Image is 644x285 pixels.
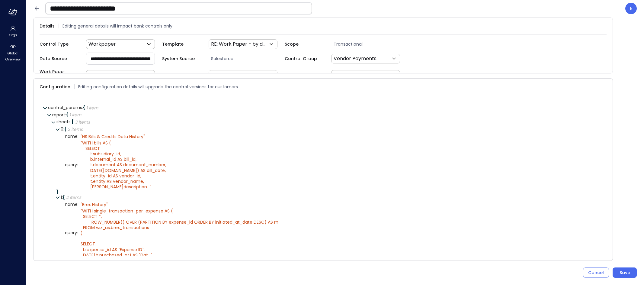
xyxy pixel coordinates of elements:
[285,41,324,47] span: Scope
[4,50,22,62] span: Global Overview
[1,42,24,63] div: Global Overview
[56,119,72,125] span: sheets
[40,68,79,82] span: Work Paper Name
[63,194,65,200] span: {
[81,202,108,207] div: " Brex History"
[40,83,70,90] span: Configuration
[66,195,81,199] div: 2 items
[285,55,324,62] span: Control Group
[77,162,78,168] span: :
[65,163,78,167] span: query
[78,83,238,90] span: Editing configuration details will upgrade the control versions for customers
[81,140,166,190] span: WITH bills AS ( SELECT t.subsidiary_id, b.internal_id AS bill_id, t.document AS document_number, ...
[1,24,24,39] div: Orgs
[86,106,98,110] div: 1 item
[630,5,633,12] p: E
[9,32,17,38] span: Orgs
[583,267,609,278] button: Cancel
[71,119,72,125] span: :
[65,112,66,118] span: :
[65,231,78,235] span: query
[40,55,79,62] span: Data Source
[66,112,68,118] span: {
[68,127,83,131] div: 2 items
[78,133,78,139] span: :
[56,190,602,194] div: }
[77,230,78,236] span: :
[148,252,151,258] span: ...
[81,140,166,190] div: " "
[613,267,637,278] button: Save
[331,41,407,47] span: Transactional
[52,112,66,118] span: report
[62,194,63,200] span: :
[211,40,268,48] p: RE: Work Paper - by days
[82,105,83,111] span: :
[588,269,604,277] div: Cancel
[88,40,116,48] p: Workpaper
[211,71,246,79] p: Procure to Pay
[620,269,630,277] div: Save
[162,72,201,78] span: Module
[88,71,101,79] p: None
[625,3,637,14] div: Eleanor Yehudai
[72,119,74,125] span: [
[83,105,85,111] span: {
[65,202,78,207] span: name
[69,113,81,117] div: 1 item
[61,126,64,132] span: 0
[75,120,90,124] div: 3 items
[61,194,63,200] span: 1
[209,55,285,62] span: Salesforce
[40,23,55,29] span: Details
[63,126,64,132] span: :
[65,134,78,139] span: name
[40,41,79,47] span: Control Type
[147,184,150,190] span: ...
[81,208,278,258] span: WITH single_transaction_per_expense AS ( SELECT *, ROW_NUMBER() OVER (PARTITION BY expense_id ORD...
[81,134,145,139] div: " NS Bills & Credits Data History"
[81,208,278,258] div: " "
[62,23,172,29] span: Editing general details will impact bank controls only
[285,72,324,78] span: Severity
[48,105,83,111] span: control_params
[64,126,66,132] span: {
[78,201,78,207] span: :
[162,41,201,47] span: Template
[162,55,201,62] span: System Source
[334,71,343,79] p: Info
[334,55,376,62] p: Vendor Payments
